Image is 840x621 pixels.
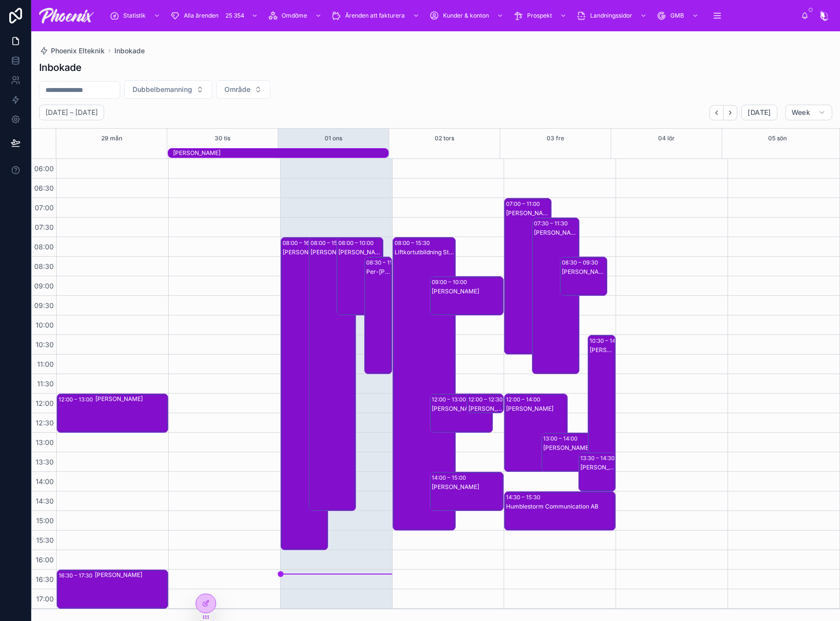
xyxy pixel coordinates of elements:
[432,277,469,287] div: 09:00 – 10:00
[443,12,489,20] span: Kunder & konton
[32,223,56,231] span: 07:30
[33,555,56,564] span: 16:00
[395,248,455,256] div: Liftkortutbildning Sthlm ALLA
[33,458,56,466] span: 13:30
[505,492,615,530] div: 14:30 – 15:30Humblestorm Communication AB
[107,7,165,24] a: Statistik
[432,405,492,413] div: [PERSON_NAME]
[430,394,492,432] div: 12:00 – 13:00[PERSON_NAME]
[283,238,320,248] div: 08:00 – 16:00
[95,395,167,403] div: [PERSON_NAME]
[33,477,56,486] span: 14:00
[32,184,56,192] span: 06:30
[265,7,327,24] a: Omdöme
[173,149,388,157] div: Therése Malm
[430,472,504,510] div: 14:00 – 15:00[PERSON_NAME]
[283,248,327,256] div: [PERSON_NAME]
[57,570,168,608] div: 16:30 – 17:30[PERSON_NAME]
[506,503,615,510] div: Humblestorm Communication AB
[543,434,580,444] div: 13:00 – 14:00
[33,438,56,446] span: 13:00
[658,129,675,148] button: 04 lör
[39,46,105,56] a: Phoenix Elteknik
[33,497,56,505] span: 14:30
[430,277,504,315] div: 09:00 – 10:00[PERSON_NAME]
[281,238,328,550] div: 08:00 – 16:00[PERSON_NAME]
[329,7,424,24] a: Ärenden att fakturera
[468,395,505,404] div: 12:00 – 12:30
[393,238,455,530] div: 08:00 – 15:30Liftkortutbildning Sthlm ALLA
[32,262,56,270] span: 08:30
[33,340,56,349] span: 10:30
[506,209,551,217] div: [PERSON_NAME]
[670,12,684,20] span: GMB
[426,7,508,24] a: Kunder & konton
[282,12,307,20] span: Omdöme
[337,238,383,315] div: 08:00 – 10:00[PERSON_NAME]
[543,444,603,452] div: [PERSON_NAME]
[310,238,348,248] div: 08:00 – 15:00
[32,282,56,290] span: 09:00
[505,199,551,354] div: 07:00 – 11:00[PERSON_NAME]
[532,218,579,374] div: 07:30 – 11:30[PERSON_NAME]
[338,248,383,256] div: [PERSON_NAME]
[45,108,98,117] h2: [DATE] – [DATE]
[432,473,468,483] div: 14:00 – 15:00
[216,80,270,99] button: Select Button
[124,80,212,99] button: Select Button
[32,301,56,310] span: 09:30
[366,258,403,267] div: 08:30 – 11:30
[34,536,56,544] span: 15:30
[467,394,503,413] div: 12:00 – 12:30[PERSON_NAME]
[59,395,95,404] div: 12:00 – 13:00
[724,105,737,120] button: Next
[123,12,146,20] span: Statistik
[95,571,167,579] div: [PERSON_NAME]
[39,61,82,74] h1: Inbokade
[506,199,542,209] div: 07:00 – 11:00
[39,8,94,23] img: App logo
[547,129,564,148] div: 03 fre
[534,229,578,237] div: [PERSON_NAME]
[32,203,56,212] span: 07:00
[309,238,355,510] div: 08:00 – 15:00[PERSON_NAME]
[785,105,832,120] button: Week
[527,12,552,20] span: Prospekt
[33,399,56,407] span: 12:00
[435,129,454,148] div: 02 tors
[709,105,724,120] button: Back
[588,335,615,491] div: 10:30 – 14:30[PERSON_NAME]
[32,164,56,173] span: 06:00
[34,516,56,525] span: 15:00
[768,129,787,148] button: 05 sön
[792,108,810,117] span: Week
[432,483,503,491] div: [PERSON_NAME]
[57,394,168,432] div: 12:00 – 13:00[PERSON_NAME]
[184,12,219,20] span: Alla ärenden
[345,12,405,20] span: Ärenden att fakturera
[505,394,567,471] div: 12:00 – 14:00[PERSON_NAME]
[366,268,391,276] div: Per-[PERSON_NAME]
[562,268,606,276] div: [PERSON_NAME]
[654,7,704,24] a: GMB
[506,395,543,404] div: 12:00 – 14:00
[534,219,570,228] div: 07:30 – 11:30
[325,129,342,148] button: 01 ons
[580,464,615,471] div: [PERSON_NAME]
[33,575,56,583] span: 16:30
[510,7,572,24] a: Prospekt
[33,321,56,329] span: 10:00
[574,7,652,24] a: Landningssidor
[34,595,56,603] span: 17:00
[310,248,355,256] div: [PERSON_NAME]
[173,149,388,157] div: [PERSON_NAME]
[562,258,600,267] div: 08:30 – 09:30
[506,405,566,413] div: [PERSON_NAME]
[338,238,376,248] div: 08:00 – 10:00
[32,243,56,251] span: 08:00
[167,7,263,24] a: Alla ärenden25 354
[580,453,617,463] div: 13:30 – 14:30
[133,85,192,94] span: Dubbelbemanning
